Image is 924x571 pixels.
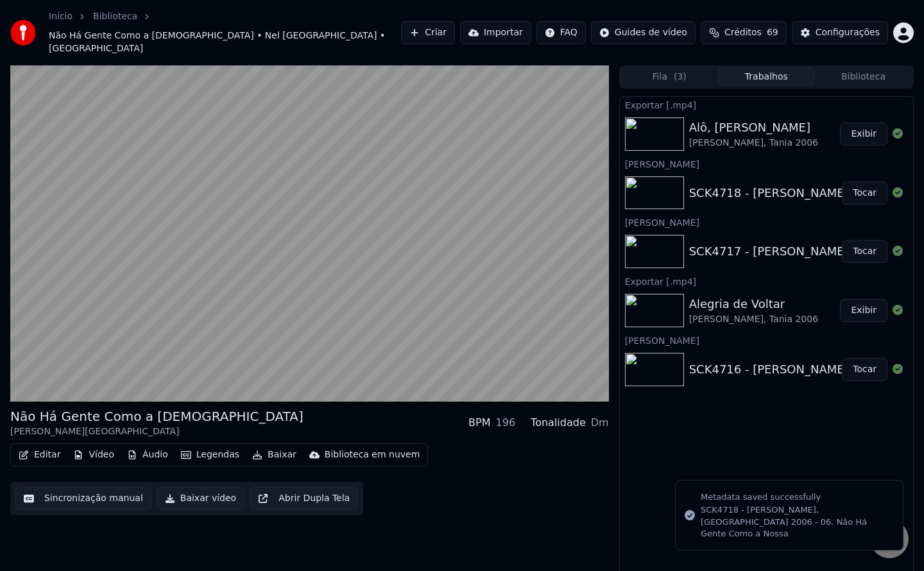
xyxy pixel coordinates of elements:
div: Alô, [PERSON_NAME] [689,119,818,137]
span: Créditos [724,26,762,39]
button: Tocar [842,358,887,381]
div: Exportar [.mp4] [620,97,913,112]
div: [PERSON_NAME] [620,332,913,348]
button: FAQ [536,21,586,44]
div: 196 [496,415,516,430]
div: Metadata saved successfully [701,491,893,504]
div: Tonalidade [531,415,586,430]
button: Criar [401,21,455,44]
button: Trabalhos [718,67,815,86]
button: Importar [460,21,531,44]
a: Início [49,10,73,23]
button: Exibir [840,123,887,146]
button: Tocar [842,182,887,205]
div: SCK4718 - [PERSON_NAME], [GEOGRAPHIC_DATA] 2006 - 06. Não Há Gente Como a Nossa [701,504,893,540]
button: Exibir [840,299,887,322]
button: Baixar vídeo [157,487,244,510]
span: 69 [767,26,778,39]
button: Baixar [247,446,302,464]
div: [PERSON_NAME], Tania 2006 [689,137,818,149]
button: Vídeo [68,446,119,464]
div: Alegria de Voltar [689,295,818,313]
div: Biblioteca em nuvem [325,448,420,461]
div: [PERSON_NAME] [620,156,913,171]
div: Dm [591,415,609,430]
div: Configurações [816,26,880,39]
span: Não Há Gente Como a [DEMOGRAPHIC_DATA] • Nel [GEOGRAPHIC_DATA] • [GEOGRAPHIC_DATA] [49,30,401,55]
a: Biblioteca [93,10,137,23]
button: Tocar [842,240,887,263]
div: [PERSON_NAME][GEOGRAPHIC_DATA] [10,425,304,438]
button: Legendas [176,446,244,464]
button: Fila [621,67,718,86]
button: Guides de vídeo [591,21,696,44]
div: [PERSON_NAME], Tania 2006 [689,313,818,326]
div: [PERSON_NAME] [620,214,913,230]
span: ( 3 ) [674,71,687,83]
nav: breadcrumb [49,10,401,55]
button: Biblioteca [815,67,912,86]
div: Não Há Gente Como a [DEMOGRAPHIC_DATA] [10,407,304,425]
img: youka [10,20,36,46]
button: Abrir Dupla Tela [250,487,358,510]
div: Exportar [.mp4] [620,273,913,289]
div: BPM [468,415,490,430]
button: Sincronização manual [15,487,151,510]
button: Configurações [792,21,888,44]
button: Créditos69 [701,21,787,44]
button: Editar [13,446,65,464]
button: Áudio [122,446,173,464]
